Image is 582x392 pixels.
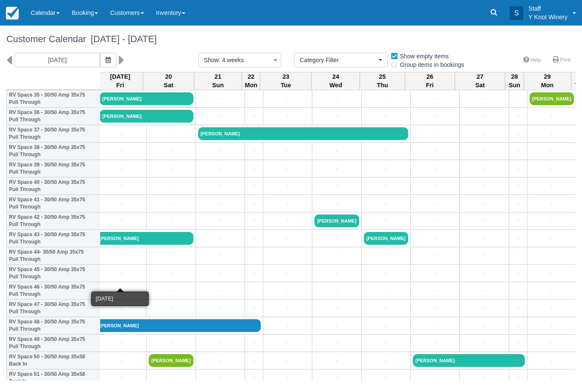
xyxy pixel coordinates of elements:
[364,199,408,208] a: +
[530,199,574,208] a: +
[198,339,242,348] a: +
[247,94,261,103] a: +
[294,53,388,67] button: Category Filter
[7,160,101,177] th: RV Space 39 - 30/50 Amp 35x75 Pull Through
[364,286,408,295] a: +
[265,321,310,330] a: +
[547,54,576,66] a: Print
[198,147,242,156] a: +
[511,217,525,226] a: +
[413,129,457,138] a: +
[530,269,574,278] a: +
[413,339,457,348] a: +
[7,177,101,195] th: RV Space 40 - 30/50 Amp 35x75 Pull Through
[530,356,574,365] a: +
[198,374,242,383] a: +
[528,4,568,13] p: Staff
[314,164,359,173] a: +
[530,147,574,156] a: +
[413,94,457,103] a: +
[462,199,506,208] a: +
[100,199,144,208] a: +
[247,252,261,260] a: +
[530,321,574,330] a: +
[364,339,408,348] a: +
[149,252,193,260] a: +
[149,269,193,278] a: +
[7,212,101,230] th: RV Space 42 - 30/50 Amp 35x75 Pull Through
[364,232,408,245] a: [PERSON_NAME]
[242,72,260,90] th: 22 Mon
[314,234,359,243] a: +
[7,282,101,300] th: RV Space 46 - 30/50 Amp 35x75 Pull Through
[413,269,457,278] a: +
[198,94,242,103] a: +
[314,321,359,330] a: +
[247,147,261,156] a: +
[390,50,454,63] label: Show empty items
[100,217,144,226] a: +
[198,356,242,365] a: +
[364,164,408,173] a: +
[390,58,470,71] label: Group items in bookings
[364,94,408,103] a: +
[219,57,244,63] span: : 4 weeks
[247,374,261,383] a: +
[314,215,359,227] a: [PERSON_NAME]
[7,125,101,143] th: RV Space 37 - 30/50 Amp 35x75 Pull Through
[265,269,310,278] a: +
[247,217,261,226] a: +
[198,53,281,67] button: Show: 4 weeks
[100,286,144,295] a: +
[462,129,506,138] a: +
[198,304,242,313] a: +
[511,182,525,191] a: +
[413,234,457,243] a: +
[265,199,310,208] a: +
[7,352,101,369] th: RV Space 50 - 30/50 Amp 35x58 Back In
[7,300,101,317] th: RV Space 47 - 30/50 Amp 35x75 Pull Through
[100,182,144,191] a: +
[247,339,261,348] a: +
[413,164,457,173] a: +
[413,112,457,121] a: +
[194,72,242,90] th: 21 Sun
[247,356,261,365] a: +
[511,269,525,278] a: +
[100,374,144,383] a: +
[530,339,574,348] a: +
[413,321,457,330] a: +
[7,230,101,247] th: RV Space 43 - 30/50 Amp 35x75 Pull Through
[198,127,408,140] a: [PERSON_NAME]
[462,164,506,173] a: +
[390,53,455,59] span: Show empty items
[100,129,144,138] a: +
[462,112,506,121] a: +
[511,164,525,173] a: +
[462,374,506,383] a: +
[149,129,193,138] a: +
[364,182,408,191] a: +
[314,199,359,208] a: +
[100,164,144,173] a: +
[100,339,144,348] a: +
[528,13,568,21] p: Y Knot Winery
[247,164,261,173] a: +
[462,234,506,243] a: +
[7,195,101,212] th: RV Space 41 - 30/50 Amp 35x75 Pull Through
[7,143,101,160] th: RV Space 38 - 30/50 Amp 35x75 Pull Through
[511,252,525,260] a: +
[413,252,457,260] a: +
[530,252,574,260] a: +
[247,269,261,278] a: +
[260,72,311,90] th: 23 Tue
[265,94,310,103] a: +
[530,234,574,243] a: +
[364,269,408,278] a: +
[247,286,261,295] a: +
[462,252,506,260] a: +
[462,304,506,313] a: +
[511,304,525,313] a: +
[364,356,408,365] a: +
[511,286,525,295] a: +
